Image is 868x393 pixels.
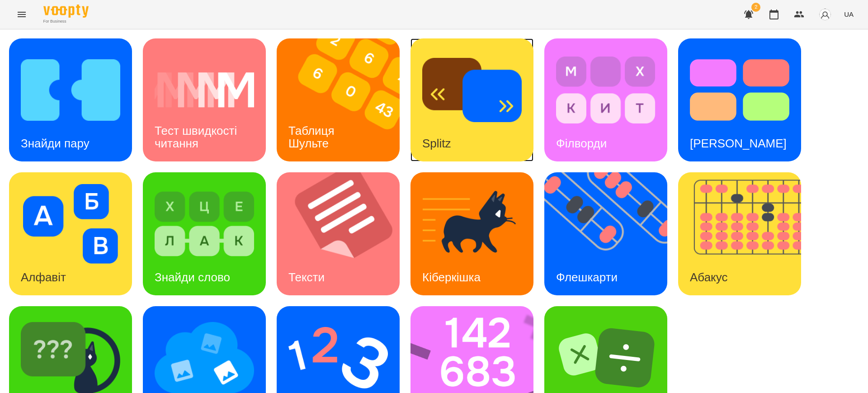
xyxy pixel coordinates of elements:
[21,50,120,130] img: Знайди пару
[155,184,254,264] img: Знайди слово
[678,172,812,295] img: Абакус
[277,38,411,161] img: Таблиця Шульте
[544,172,667,295] a: ФлешкартиФлешкарти
[819,8,831,21] img: avatar_s.png
[690,50,789,130] img: Тест Струпа
[155,270,230,284] h3: Знайди слово
[544,38,667,161] a: ФілвордиФілворди
[277,38,400,161] a: Таблиця ШультеТаблиця Шульте
[288,124,338,150] h3: Таблиця Шульте
[21,137,90,150] h3: Знайди пару
[277,172,400,295] a: ТекстиТексти
[21,184,120,264] img: Алфавіт
[751,3,760,12] span: 2
[43,19,89,24] span: For Business
[544,172,679,295] img: Флешкарти
[422,50,522,130] img: Splitz
[556,50,656,130] img: Філворди
[690,270,727,284] h3: Абакус
[556,270,618,284] h3: Флешкарти
[678,38,801,161] a: Тест Струпа[PERSON_NAME]
[690,137,787,150] h3: [PERSON_NAME]
[43,5,89,18] img: Voopty Logo
[556,137,607,150] h3: Філворди
[21,270,66,284] h3: Алфавіт
[840,6,857,23] button: UA
[422,270,481,284] h3: Кіберкішка
[155,50,254,130] img: Тест швидкості читання
[288,270,325,284] h3: Тексти
[410,172,533,295] a: КіберкішкаКіберкішка
[844,9,854,19] span: UA
[143,38,266,161] a: Тест швидкості читанняТест швидкості читання
[9,38,132,161] a: Знайди паруЗнайди пару
[678,172,801,295] a: АбакусАбакус
[155,124,240,150] h3: Тест швидкості читання
[422,137,451,150] h3: Splitz
[11,4,33,25] button: Menu
[422,184,522,264] img: Кіберкішка
[410,38,533,161] a: SplitzSplitz
[277,172,411,295] img: Тексти
[9,172,132,295] a: АлфавітАлфавіт
[143,172,266,295] a: Знайди словоЗнайди слово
